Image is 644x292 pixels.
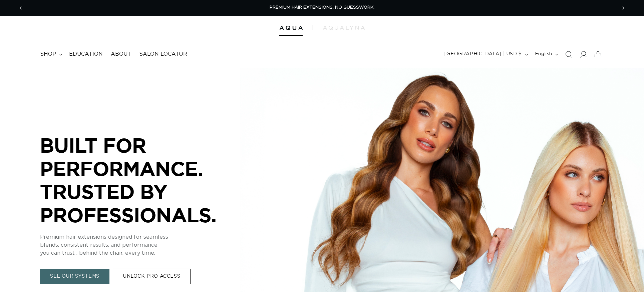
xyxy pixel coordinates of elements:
p: BUILT FOR PERFORMANCE. TRUSTED BY PROFESSIONALS. [40,134,240,226]
a: About [107,47,135,62]
span: Education [69,51,103,58]
summary: Search [561,47,576,62]
span: shop [40,51,56,58]
button: Next announcement [616,2,631,14]
span: About [111,51,131,58]
button: English [531,48,561,61]
span: [GEOGRAPHIC_DATA] | USD $ [444,51,522,58]
button: Previous announcement [13,2,28,14]
span: Salon Locator [139,51,187,58]
span: PREMIUM HAIR EXTENSIONS. NO GUESSWORK. [270,5,374,10]
summary: shop [36,47,65,62]
img: Aqua Hair Extensions [279,26,303,30]
a: SEE OUR SYSTEMS [40,269,109,285]
a: Salon Locator [135,47,191,62]
button: [GEOGRAPHIC_DATA] | USD $ [440,48,531,61]
img: aqualyna.com [323,26,365,30]
span: English [535,51,552,58]
p: you can trust , behind the chair, every time. [40,249,240,257]
a: Education [65,47,107,62]
p: blends, consistent results, and performance [40,241,240,249]
a: UNLOCK PRO ACCESS [113,269,191,285]
p: Premium hair extensions designed for seamless [40,233,240,241]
